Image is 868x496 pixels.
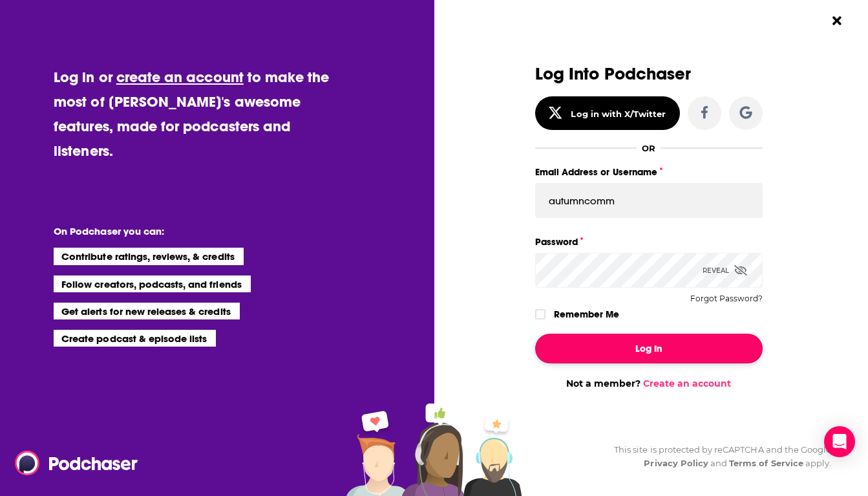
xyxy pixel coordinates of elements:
[54,248,244,264] li: Contribute ratings, reviews, & credits
[535,233,763,250] label: Password
[15,451,129,475] a: Podchaser - Follow, Share and Rate Podcasts
[116,68,244,86] a: create an account
[15,451,139,475] img: Podchaser - Follow, Share and Rate Podcasts
[643,378,731,389] a: Create an account
[54,303,239,319] li: Get alerts for new releases & credits
[642,143,655,153] div: OR
[824,426,855,457] div: Open Intercom Messenger
[571,109,666,119] div: Log in with X/Twitter
[729,458,803,468] a: Terms of Service
[604,443,831,470] div: This site is protected by reCAPTCHA and the Google and apply.
[703,253,747,288] div: Reveal
[535,164,763,180] label: Email Address or Username
[554,306,619,323] label: Remember Me
[535,183,763,218] input: Email Address or Username
[535,65,763,83] h3: Log Into Podchaser
[535,378,763,389] div: Not a member?
[54,275,251,292] li: Follow creators, podcasts, and friends
[54,330,216,347] li: Create podcast & episode lists
[54,225,312,237] li: On Podchaser you can:
[535,96,680,130] button: Log in with X/Twitter
[535,334,763,363] button: Log In
[644,458,708,468] a: Privacy Policy
[690,294,763,303] button: Forgot Password?
[825,8,849,33] button: Close Button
